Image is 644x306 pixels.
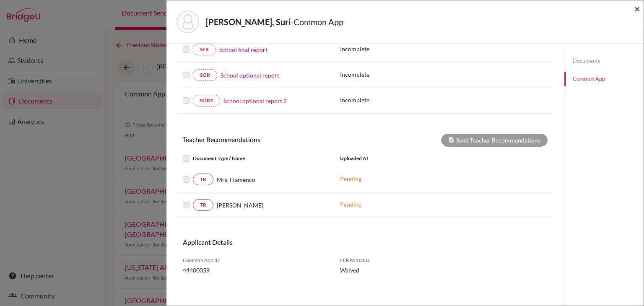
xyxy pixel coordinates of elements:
[634,4,640,14] button: Close
[564,54,644,68] a: Documents
[217,175,255,184] span: Mrs. Flamenco
[183,266,327,275] span: 44400059
[193,69,217,81] a: SOR
[634,3,640,15] span: ×
[217,201,263,210] span: [PERSON_NAME]
[340,44,426,53] p: Incomplete
[291,17,343,27] span: - Common App
[193,199,213,211] a: TR
[206,17,291,27] strong: [PERSON_NAME], Suri
[193,44,216,55] a: SFR
[340,174,453,183] p: Pending
[223,96,287,105] a: School optional report 2
[564,72,644,86] a: Common App
[183,257,327,264] span: Common App ID
[221,71,279,80] a: School optional report
[340,70,426,79] p: Incomplete
[340,96,426,104] p: Incomplete
[177,153,334,163] div: Document Type / Name
[177,135,365,143] h6: Teacher Recommendations
[340,266,422,275] span: Waived
[441,134,548,147] div: Send Teacher Recommendations
[340,200,453,209] p: Pending
[219,45,267,54] a: School final report
[334,153,460,163] div: Uploaded at
[183,238,359,246] h6: Applicant Details
[193,174,213,185] a: TR
[340,257,422,264] span: FERPA Status
[193,95,220,106] a: SOR2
